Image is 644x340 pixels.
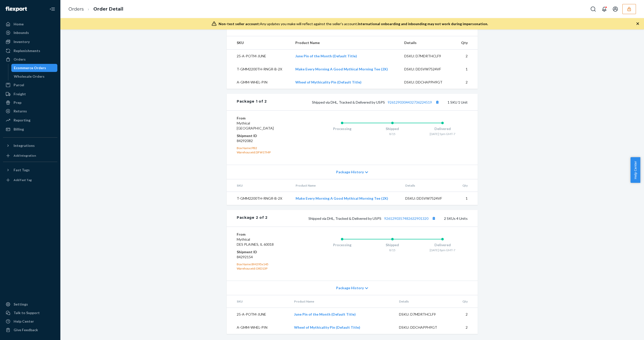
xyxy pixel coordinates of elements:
[219,22,260,26] span: Non-test seller account:
[237,138,297,143] dd: 84292082
[457,179,478,192] th: Qty
[295,80,361,84] a: Wheel of Mythicality Pin (Default Title)
[14,153,36,158] div: Add Integration
[14,30,29,35] div: Inbounds
[291,36,400,50] th: Product Name
[417,248,468,252] div: [DATE] 8pm GMT-7
[450,321,478,334] td: 2
[3,142,57,150] button: Integrations
[455,63,478,76] td: 1
[312,100,440,104] span: Shipped via DHL, Tracked & Delivered by USPS
[294,325,360,329] a: Wheel of Mythicality Pin (Default Title)
[3,90,57,98] a: Freight
[11,72,58,80] a: Wholesale Orders
[3,47,57,55] a: Replenishments
[14,327,38,332] div: Give Feedback
[3,152,57,160] a: Add Integration
[3,300,57,308] a: Settings
[367,126,418,131] div: Shipped
[3,125,57,133] a: Billing
[14,310,40,315] div: Talk to Support
[290,295,395,308] th: Product Name
[64,2,127,17] ol: breadcrumbs
[308,216,437,221] span: Shipped via DHL, Tracked & Delivered by USPS
[367,132,418,136] div: 8/15
[3,309,57,317] a: Talk to Support
[237,133,297,138] dt: Shipment ID
[3,81,57,89] a: Parcel
[14,302,28,307] div: Settings
[3,20,57,28] a: Home
[384,216,428,221] a: 9261290357482632901320
[47,4,57,14] button: Close Navigation
[227,50,291,63] td: 25-A-POTM-JUNE
[14,143,35,148] div: Integrations
[417,132,468,136] div: [DATE] 5pm GMT-7
[3,116,57,124] a: Reporting
[68,6,84,12] a: Orders
[237,116,297,121] dt: From
[14,178,32,182] div: Add Fast Tag
[336,169,364,175] span: Package History
[399,325,446,330] div: DSKU: DDCHAPPH9GT
[93,6,123,12] a: Order Detail
[14,127,24,132] div: Billing
[14,48,40,53] div: Replenishments
[14,39,30,44] div: Inventory
[400,36,456,50] th: Details
[14,92,26,97] div: Freight
[237,266,297,271] div: WarehouseId: ORD13P
[14,319,34,324] div: Help Center
[237,254,297,260] dd: 84292154
[3,317,57,325] a: Help Center
[219,21,488,26] div: Any updates you make will reflect against the seller's account.
[599,4,609,14] button: Open notifications
[296,196,388,200] a: Make Every Morning A Good Mythical Morning Tee (2X)
[11,64,58,72] a: Ecommerce Orders
[237,232,297,237] dt: From
[588,4,598,14] button: Open Search Box
[401,179,457,192] th: Details
[434,99,440,105] button: Copy tracking number
[367,248,418,252] div: 8/15
[395,295,450,308] th: Details
[457,192,478,205] td: 1
[358,22,488,26] span: International onboarding and inbounding may not work during impersonation.
[610,4,620,14] button: Open account menu
[227,179,292,192] th: SKU
[237,146,297,150] div: Box Name: PB2
[399,312,446,317] div: DSKU: D7MDRTHCLF9
[227,76,291,89] td: A-GMM-WHEL-PIN
[294,312,356,316] a: June Pin of the Month (Default Title)
[237,262,297,266] div: Box Name: BM295x145
[295,67,388,71] a: Make Every Morning A Good Mythical Morning Tee (2X)
[455,50,478,63] td: 2
[14,22,24,27] div: Home
[237,99,267,105] div: Package 1 of 2
[404,80,452,85] div: DSKU: DDCHAPPH9GT
[237,150,297,154] div: WarehouseId: DFW1TMP
[227,63,291,76] td: T-GMM2200TH-RNGR-B-2X
[14,118,30,123] div: Reporting
[450,295,478,308] th: Qty
[237,215,268,222] div: Package 2 of 2
[14,57,26,62] div: Orders
[237,121,274,130] span: Mythical [GEOGRAPHIC_DATA]
[455,76,478,89] td: 2
[14,100,21,105] div: Prep
[317,126,367,131] div: Processing
[3,29,57,37] a: Inbounds
[388,100,432,104] a: 9261290304432736224519
[14,167,30,173] div: Fast Tags
[3,326,57,334] button: Give Feedback
[3,166,57,174] button: Fast Tags
[417,126,468,131] div: Delivered
[417,242,468,247] div: Delivered
[3,99,57,107] a: Prep
[295,54,357,58] a: June Pin of the Month (Default Title)
[14,82,24,88] div: Parcel
[630,157,640,183] button: Help Center
[3,55,57,63] a: Orders
[404,67,452,72] div: DSKU: DD5VW7524VF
